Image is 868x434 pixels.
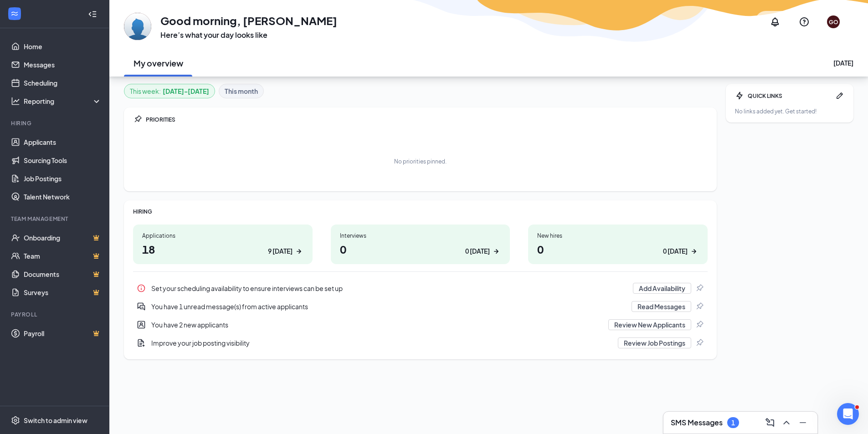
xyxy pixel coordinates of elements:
a: SurveysCrown [24,283,102,301]
div: Interviews [340,232,501,240]
a: Interviews00 [DATE]ArrowRight [331,225,510,264]
svg: Notifications [770,16,781,27]
div: Improve your job posting visibility [151,338,612,347]
h1: 0 [537,241,699,257]
a: Applicants [24,133,102,151]
div: Hiring [11,119,100,127]
svg: Analysis [11,97,20,106]
div: GO [829,18,838,26]
svg: Pin [133,115,142,124]
b: [DATE] - [DATE] [163,86,209,96]
a: DoubleChatActiveYou have 1 unread message(s) from active applicantsRead MessagesPin [133,297,708,316]
button: Review Job Postings [618,337,691,348]
h2: My overview [134,57,183,69]
a: InfoSet your scheduling availability to ensure interviews can be set upAdd AvailabilityPin [133,279,708,297]
svg: UserEntity [137,320,146,329]
h1: 0 [340,241,501,257]
div: Payroll [11,311,100,318]
a: Applications189 [DATE]ArrowRight [133,225,313,264]
button: ComposeMessage [763,415,777,430]
svg: ComposeMessage [765,417,776,428]
button: Review New Applicants [608,319,691,330]
div: Applications [142,232,303,240]
svg: Bolt [735,91,744,100]
svg: Pin [695,284,704,293]
svg: Pin [695,302,704,311]
a: Talent Network [24,188,102,206]
svg: ArrowRight [492,247,501,256]
a: UserEntityYou have 2 new applicantsReview New ApplicantsPin [133,316,708,334]
h3: SMS Messages [671,418,723,428]
div: [DATE] [833,58,853,67]
a: Home [24,37,102,56]
svg: QuestionInfo [799,16,810,27]
div: QUICK LINKS [748,92,832,100]
div: No links added yet. Get started! [735,107,844,115]
h1: 18 [142,241,303,257]
button: Minimize [796,415,810,430]
div: Improve your job posting visibility [133,334,708,352]
h1: Good morning, [PERSON_NAME] [160,13,337,28]
button: Add Availability [633,283,691,294]
svg: ArrowRight [689,247,699,256]
a: Job Postings [24,169,102,188]
a: Scheduling [24,74,102,92]
div: 1 [731,419,735,427]
a: OnboardingCrown [24,229,102,247]
div: You have 1 unread message(s) from active applicants [133,297,708,316]
div: 9 [DATE] [268,246,293,256]
svg: WorkstreamLogo [10,9,19,18]
div: Set your scheduling availability to ensure interviews can be set up [133,279,708,297]
svg: Minimize [797,417,808,428]
div: PRIORITIES [146,116,708,123]
svg: Info [137,284,146,293]
img: Gregory Oman [124,13,151,40]
svg: Pin [695,320,704,329]
a: PayrollCrown [24,324,102,342]
a: Sourcing Tools [24,151,102,169]
div: This week : [130,86,209,96]
div: Team Management [11,215,100,223]
button: Read Messages [632,301,691,312]
div: 0 [DATE] [663,246,688,256]
b: This month [225,86,258,96]
a: DocumentAddImprove your job posting visibilityReview Job PostingsPin [133,334,708,352]
a: New hires00 [DATE]ArrowRight [528,225,708,264]
svg: DocumentAdd [137,338,146,347]
svg: Pen [835,91,844,100]
div: You have 2 new applicants [151,320,603,329]
div: Switch to admin view [24,416,87,425]
div: You have 1 unread message(s) from active applicants [151,302,626,311]
div: Set your scheduling availability to ensure interviews can be set up [151,284,627,293]
svg: Settings [11,416,20,425]
div: HIRING [133,208,708,215]
a: Messages [24,56,102,74]
a: DocumentsCrown [24,265,102,283]
div: No priorities pinned. [394,158,447,165]
div: Reporting [24,97,102,106]
div: You have 2 new applicants [133,316,708,334]
svg: Pin [695,338,704,347]
div: New hires [537,232,699,240]
a: TeamCrown [24,247,102,265]
svg: Collapse [88,10,97,19]
svg: ChevronUp [781,417,792,428]
svg: ArrowRight [294,247,303,256]
h3: Here’s what your day looks like [160,30,337,40]
svg: DoubleChatActive [137,302,146,311]
div: 0 [DATE] [465,246,490,256]
iframe: Intercom live chat [837,403,859,425]
button: ChevronUp [779,415,794,430]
